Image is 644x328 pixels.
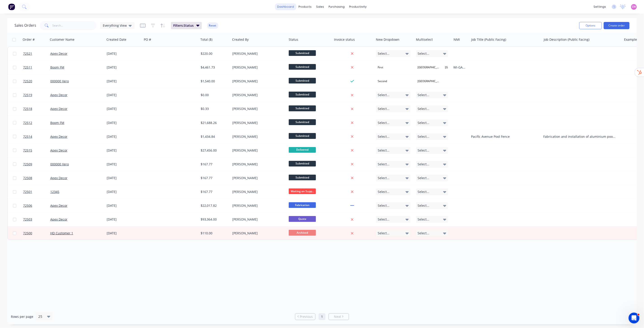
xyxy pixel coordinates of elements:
[418,51,430,56] span: Select...
[201,162,227,166] div: $167.77
[23,61,50,74] a: 72511
[50,65,64,69] a: Boom FM
[453,65,467,70] div: WI-GAE-2809
[293,313,351,320] ul: Pagination
[418,134,430,139] span: Select...
[232,37,249,42] div: Created By
[50,93,67,97] a: Apex Decor
[289,92,316,97] span: Submitted
[23,65,32,70] span: 72511
[23,134,32,139] span: 72514
[201,107,227,111] div: $0.33
[50,190,59,194] a: 12345
[23,144,50,157] a: 72515
[201,148,227,153] div: $27,456.00
[23,51,32,56] span: 72521
[418,93,430,97] span: Select...
[50,37,74,42] div: Customer Name
[50,79,69,83] a: 000000 Xero
[327,3,347,10] div: purchasing
[378,162,389,166] span: Select...
[53,21,97,30] input: Search...
[378,93,389,97] span: Select...
[289,50,316,56] span: Submitted
[289,147,316,153] span: Delivered
[471,37,506,42] div: Job Title (Public Facing)
[173,23,194,28] span: Filters: Status
[201,51,227,56] div: $220.00
[23,171,50,185] a: 72508
[232,93,283,97] div: [PERSON_NAME]
[23,116,50,130] a: 72512
[201,134,227,139] div: $1,434.84
[23,203,32,208] span: 72506
[201,203,227,208] div: $22,017.82
[171,22,202,29] button: Filters:Status
[232,217,283,222] div: [PERSON_NAME]
[289,216,316,222] span: Quote
[107,65,140,70] div: [DATE]
[23,213,50,226] a: 72503
[23,190,32,194] span: 72501
[201,176,227,180] div: $167.77
[579,22,602,29] button: Options
[289,37,298,42] div: Status
[418,121,430,125] span: Select...
[295,314,315,319] a: Previous page
[50,231,73,235] a: HD Customer 1
[201,121,227,125] div: $21,688.26
[107,134,140,139] div: [DATE]
[544,37,589,42] div: Job Description (Public Facing)
[296,3,314,10] div: products
[378,134,389,139] span: Select...
[629,313,639,323] iframe: Intercom live chat
[416,37,433,42] div: Multiselect
[376,37,399,42] div: New Dropdown
[23,102,50,116] a: 72518
[23,231,32,235] span: 72500
[471,134,536,139] div: Pacific Avenue Pool Fence
[454,37,460,42] div: NMI
[207,22,218,29] button: Reset
[201,65,227,70] div: $4,461.73
[289,230,316,235] span: Archived
[378,107,389,111] span: Select...
[232,203,283,208] div: [PERSON_NAME]
[23,37,35,42] div: Order #
[378,121,389,125] span: Select...
[50,217,67,221] a: Apex Decor
[201,79,227,83] div: $1,540.00
[50,121,64,125] a: Boom FM
[289,202,316,208] span: Fabrication
[418,231,430,235] span: Select...
[107,231,140,235] div: [DATE]
[232,134,283,139] div: [PERSON_NAME]
[50,134,67,139] a: Apex Decor
[201,190,227,194] div: $167.77
[107,190,140,194] div: [DATE]
[232,176,283,180] div: [PERSON_NAME]
[201,93,227,97] div: $0.00
[418,65,440,70] span: [GEOGRAPHIC_DATA]
[445,65,468,70] span: [GEOGRAPHIC_DATA]
[418,162,430,166] span: Select...
[300,314,313,319] span: Previous
[23,130,50,143] a: 72514
[334,314,341,319] span: Next
[50,203,67,208] a: Apex Decor
[289,119,316,125] span: Submitted
[543,134,616,139] div: Fabrication and installation of aluminium pool fence at [STREET_ADDRESS]. 40x10 flat bar top rial...
[232,162,283,166] div: [PERSON_NAME]
[107,176,140,180] div: [DATE]
[232,79,283,83] div: [PERSON_NAME]
[107,121,140,125] div: [DATE]
[418,107,430,111] span: Select...
[23,47,50,60] a: 72521
[50,51,67,56] a: Apex Decor
[376,78,389,84] div: Second
[378,176,389,180] span: Select...
[591,3,608,10] div: settings
[200,37,212,42] div: Total ($)
[418,190,430,194] span: Select...
[50,162,69,166] a: 000000 Xero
